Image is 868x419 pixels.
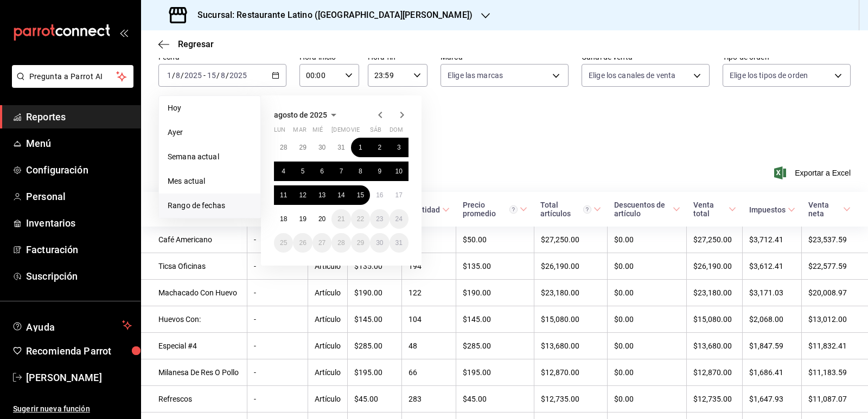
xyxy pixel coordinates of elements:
[608,280,687,306] td: $0.00
[359,167,362,175] abbr: 8 de agosto de 2025
[181,71,184,80] span: /
[608,333,687,359] td: $0.00
[320,167,324,175] abbr: 6 de agosto de 2025
[299,239,306,247] abbr: 26 de agosto de 2025
[274,162,293,181] button: 4 de agosto de 2025
[141,280,247,306] td: Machacado Con Huevo
[318,191,325,199] abbr: 13 de agosto de 2025
[158,53,286,61] label: Fecha
[8,79,133,90] a: Pregunta a Parrot AI
[357,215,364,223] abbr: 22 de agosto de 2025
[534,280,608,306] td: $23,180.00
[351,162,370,181] button: 8 de agosto de 2025
[29,71,117,82] span: Pregunta a Parrot AI
[456,227,534,253] td: $50.00
[247,227,308,253] td: -
[331,209,350,229] button: 21 de agosto de 2025
[448,70,503,81] span: Elige las marcas
[293,126,306,138] abbr: martes
[589,70,675,81] span: Elige los canales de venta
[509,205,518,214] svg: Precio promedio = Total artículos / cantidad
[463,201,518,218] div: Precio promedio
[456,306,534,333] td: $145.00
[370,233,389,253] button: 30 de agosto de 2025
[534,359,608,386] td: $12,870.00
[141,227,247,253] td: Café Americano
[693,201,736,218] span: Venta total
[347,386,401,412] td: $45.00
[247,253,308,280] td: -
[312,185,331,205] button: 13 de agosto de 2025
[293,185,312,205] button: 12 de agosto de 2025
[26,163,132,177] span: Configuración
[402,333,456,359] td: 48
[395,215,403,223] abbr: 24 de agosto de 2025
[299,215,306,223] abbr: 19 de agosto de 2025
[743,253,802,280] td: $3,612.41
[280,144,287,151] abbr: 28 de julio de 2025
[687,333,743,359] td: $13,680.00
[534,333,608,359] td: $13,680.00
[337,215,344,223] abbr: 21 de agosto de 2025
[730,70,808,81] span: Elige los tipos de orden
[608,227,687,253] td: $0.00
[776,166,851,179] span: Exportar a Excel
[534,386,608,412] td: $12,735.00
[175,71,181,80] input: --
[608,386,687,412] td: $0.00
[293,233,312,253] button: 26 de agosto de 2025
[402,280,456,306] td: 122
[347,359,401,386] td: $195.00
[390,126,403,138] abbr: domingo
[26,370,132,385] span: [PERSON_NAME]
[347,306,401,333] td: $145.00
[308,359,347,386] td: Artículo
[370,138,389,157] button: 2 de agosto de 2025
[119,28,128,37] button: open_drawer_menu
[378,144,381,151] abbr: 2 de agosto de 2025
[312,126,323,138] abbr: miércoles
[802,333,868,359] td: $11,832.41
[390,138,409,157] button: 3 de agosto de 2025
[456,359,534,386] td: $195.00
[370,185,389,205] button: 16 de agosto de 2025
[26,242,132,257] span: Facturación
[402,386,456,412] td: 283
[168,151,252,163] span: Semana actual
[293,138,312,157] button: 29 de julio de 2025
[167,71,172,80] input: --
[456,253,534,280] td: $135.00
[395,167,403,175] abbr: 10 de agosto de 2025
[534,306,608,333] td: $15,080.00
[540,201,601,218] span: Total artículos
[376,191,383,199] abbr: 16 de agosto de 2025
[802,227,868,253] td: $23,537.59
[168,127,252,138] span: Ayer
[359,144,362,151] abbr: 1 de agosto de 2025
[274,126,285,138] abbr: lunes
[357,239,364,247] abbr: 29 de agosto de 2025
[402,306,456,333] td: 104
[802,280,868,306] td: $20,008.97
[312,233,331,253] button: 27 de agosto de 2025
[540,201,591,218] div: Total artículos
[203,71,206,80] span: -
[312,162,331,181] button: 6 de agosto de 2025
[293,162,312,181] button: 5 de agosto de 2025
[141,359,247,386] td: Milanesa De Res O Pollo
[351,126,360,138] abbr: viernes
[331,233,350,253] button: 28 de agosto de 2025
[687,386,743,412] td: $12,735.00
[141,386,247,412] td: Refrescos
[301,167,305,175] abbr: 5 de agosto de 2025
[280,215,287,223] abbr: 18 de agosto de 2025
[376,239,383,247] abbr: 30 de agosto de 2025
[299,53,359,61] label: Hora inicio
[693,201,726,218] div: Venta total
[743,359,802,386] td: $1,686.41
[274,209,293,229] button: 18 de agosto de 2025
[168,200,252,211] span: Rango de fechas
[318,239,325,247] abbr: 27 de agosto de 2025
[687,359,743,386] td: $12,870.00
[390,209,409,229] button: 24 de agosto de 2025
